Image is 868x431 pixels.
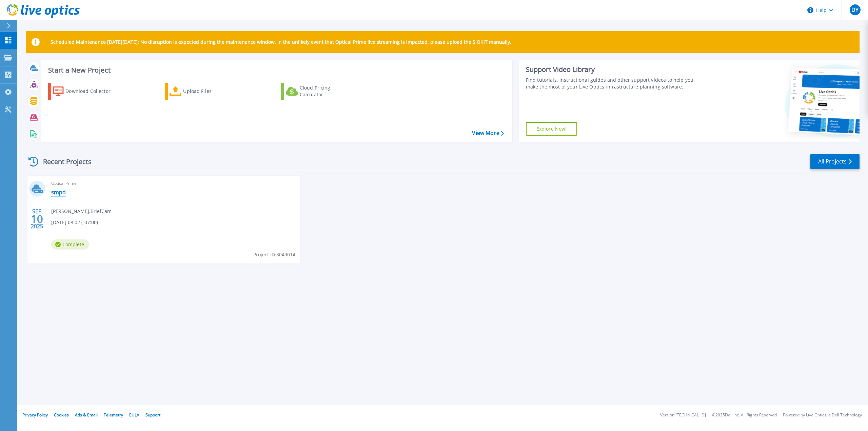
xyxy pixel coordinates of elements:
[51,180,296,187] span: Optical Prime
[51,239,89,250] span: Complete
[281,83,357,100] a: Cloud Pricing Calculator
[810,154,860,169] a: All Projects
[104,412,123,418] a: Telemetry
[712,413,777,417] li: © 2025 Dell Inc. All Rights Reserved
[51,219,98,226] span: [DATE] 08:02 (-07:00)
[129,412,139,418] a: EULA
[526,65,702,74] div: Support Video Library
[48,66,504,74] h3: Start a New Project
[526,77,702,90] div: Find tutorials, instructional guides and other support videos to help you make the most of your L...
[75,412,98,418] a: Ads & Email
[253,251,295,258] span: Project ID: 3049014
[660,413,706,417] li: Version: [TECHNICAL_ID]
[783,413,862,417] li: Powered by Live Optics, a Dell Technology
[300,84,354,98] div: Cloud Pricing Calculator
[26,153,101,170] div: Recent Projects
[183,84,237,98] div: Upload Files
[145,412,160,418] a: Support
[51,39,511,45] p: Scheduled Maintenance [DATE][DATE]: No disruption is expected during the maintenance window. In t...
[851,7,859,13] span: DY
[22,412,48,418] a: Privacy Policy
[48,83,124,100] a: Download Collector
[51,189,66,196] a: smpd
[165,83,240,100] a: Upload Files
[65,84,120,98] div: Download Collector
[31,216,43,222] span: 10
[31,207,43,231] div: SEP 2025
[51,208,112,215] span: [PERSON_NAME] , BriefCam
[54,412,69,418] a: Cookies
[526,122,577,136] a: Explore Now!
[472,130,504,136] a: View More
